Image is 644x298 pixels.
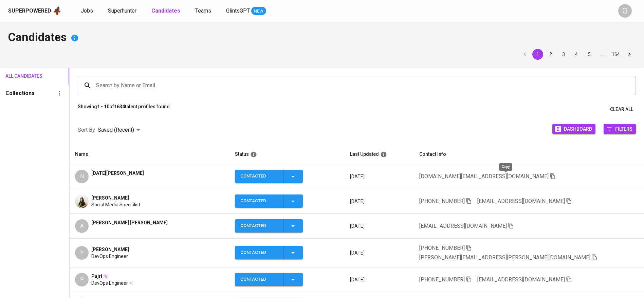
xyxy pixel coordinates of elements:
p: [DATE] [350,173,408,180]
span: Jobs [81,7,93,14]
b: Candidates [151,7,180,14]
span: Clear All [610,105,633,114]
span: [EMAIL_ADDRESS][DOMAIN_NAME] [477,276,565,283]
button: Go to page 2 [545,49,556,60]
span: [PHONE_NUMBER] [419,276,465,283]
div: Contacted [240,194,278,208]
button: Filters [604,124,636,134]
th: Status [229,145,345,164]
b: 1 - 10 [97,104,109,109]
span: GlintsGPT [226,7,250,14]
button: Go to page 164 [610,49,622,60]
button: Go to page 3 [558,49,569,60]
button: Go to next page [624,49,635,60]
p: [DATE] [350,198,408,205]
span: [PERSON_NAME] [91,194,129,201]
a: Superpoweredapp logo [8,6,62,16]
img: eebdcb934d6ddacf998fd20df420f0d0.jpg [75,194,89,208]
span: Dashboard [564,124,592,133]
div: Superpowered [8,7,51,15]
span: [EMAIL_ADDRESS][DOMAIN_NAME] [477,198,565,204]
span: [EMAIL_ADDRESS][DOMAIN_NAME] [419,223,507,229]
img: app logo [53,6,62,16]
span: Filters [615,124,632,133]
button: Dashboard [552,124,595,134]
span: [PHONE_NUMBER] [419,245,465,251]
th: Name [70,145,229,164]
a: Teams [195,7,213,15]
button: Contacted [235,170,303,183]
a: Superhunter [108,7,138,15]
p: [DATE] [350,249,408,256]
p: Showing of talent profiles found [78,103,170,116]
span: All Candidates [5,72,34,80]
button: Go to page 4 [571,49,582,60]
span: DevOps Engineer [91,253,128,260]
div: Y [75,246,89,260]
a: GlintsGPT NEW [226,7,266,15]
p: Saved (Recent) [98,126,134,134]
span: NEW [251,8,266,15]
button: Clear All [607,103,636,116]
button: page 1 [532,49,543,60]
div: Contacted [240,219,278,232]
p: [DATE] [350,223,408,229]
span: [DATE][PERSON_NAME] [91,170,144,176]
div: P [75,273,89,286]
div: Contacted [240,273,278,286]
span: Teams [195,7,211,14]
span: [PERSON_NAME][EMAIL_ADDRESS][PERSON_NAME][DOMAIN_NAME] [419,254,590,261]
span: [PHONE_NUMBER] [419,198,465,204]
span: DevOps Engineer [91,280,128,286]
div: G [618,4,632,18]
p: Sort By [78,126,95,134]
th: Last Updated [345,145,414,164]
div: Contacted [240,170,278,183]
a: Candidates [151,7,182,15]
b: 1634 [114,104,125,109]
span: [PERSON_NAME] [PERSON_NAME] [91,219,168,226]
nav: pagination navigation [518,49,636,60]
a: Jobs [81,7,94,15]
h6: Collections [5,89,35,98]
span: [DOMAIN_NAME][EMAIL_ADDRESS][DOMAIN_NAME] [419,173,549,180]
div: Contacted [240,246,278,259]
div: A [75,219,89,233]
p: [DATE] [350,276,408,283]
th: Contact Info [414,145,644,164]
div: … [597,51,608,58]
span: Superhunter [108,7,136,14]
div: Saved (Recent) [98,124,142,136]
div: N [75,170,89,183]
button: Contacted [235,219,303,232]
button: Go to page 5 [584,49,595,60]
img: magic_wand.svg [103,274,108,279]
button: Contacted [235,273,303,286]
button: Contacted [235,246,303,259]
h4: Candidates [8,30,636,46]
span: Pajri [91,273,102,280]
span: [PERSON_NAME] [91,246,129,253]
button: Contacted [235,194,303,208]
span: Social Media Specialist [91,201,140,208]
